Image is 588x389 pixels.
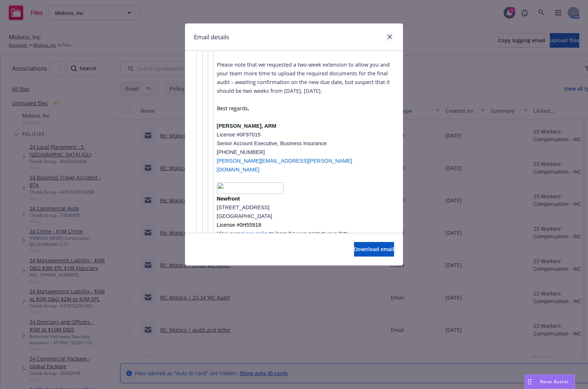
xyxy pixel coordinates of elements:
[354,242,394,257] button: Download email
[540,378,569,385] span: Nova Assist
[217,205,270,210] span: [STREET_ADDRESS]
[217,123,277,129] span: [PERSON_NAME], ARM
[217,104,249,112] span: Best regards,
[217,213,273,219] span: [GEOGRAPHIC_DATA]
[354,246,394,253] span: Download email
[217,182,284,194] img: ii_194ffb208734cff311
[217,132,261,138] span: License #0F97015
[525,375,534,389] div: Drag to move
[217,149,265,155] span: [PHONE_NUMBER]
[217,158,352,172] a: [PERSON_NAME][EMAIL_ADDRESS][PERSON_NAME][DOMAIN_NAME]
[217,222,261,228] span: License #0H55918
[217,61,390,94] span: Please note that we requested a two-week extension to allow you and your team more time to upload...
[217,231,238,237] span: View our
[385,32,394,41] a: close
[525,374,575,389] button: Nova Assist
[194,32,229,42] h1: Email details
[217,196,240,202] span: Newfront
[237,231,269,237] a: privacy policy
[217,140,327,146] span: Senior Account Executive, Business Insurance
[269,231,350,237] span: to learn how we protect your data.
